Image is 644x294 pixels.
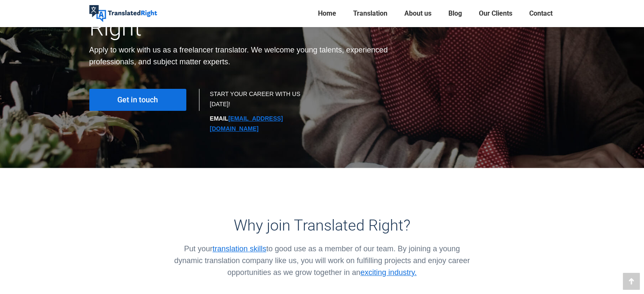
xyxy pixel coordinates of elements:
[404,9,431,18] span: About us
[476,8,515,19] a: Our Clients
[360,268,417,277] a: exciting industry.
[89,44,395,68] div: Apply to work with us as a freelancer translator. We welcome young talents, experienced professio...
[402,8,434,19] a: About us
[89,5,157,22] img: Translated Right
[529,9,553,18] span: Contact
[353,9,387,18] span: Translation
[351,8,390,19] a: Translation
[169,217,475,234] h3: Why join Translated Right?
[89,89,186,111] a: Get in touch
[446,8,464,19] a: Blog
[210,89,314,134] div: START YOUR CAREER WITH US [DATE]!
[117,96,158,104] span: Get in touch
[210,115,283,132] a: [EMAIL_ADDRESS][DOMAIN_NAME]
[527,8,555,19] a: Contact
[448,9,462,18] span: Blog
[210,115,283,132] strong: EMAIL
[213,245,266,253] a: translation skills
[318,9,336,18] span: Home
[169,243,475,278] div: Put your to good use as a member of our team. By joining a young dynamic translation company like...
[315,8,339,19] a: Home
[479,9,512,18] span: Our Clients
